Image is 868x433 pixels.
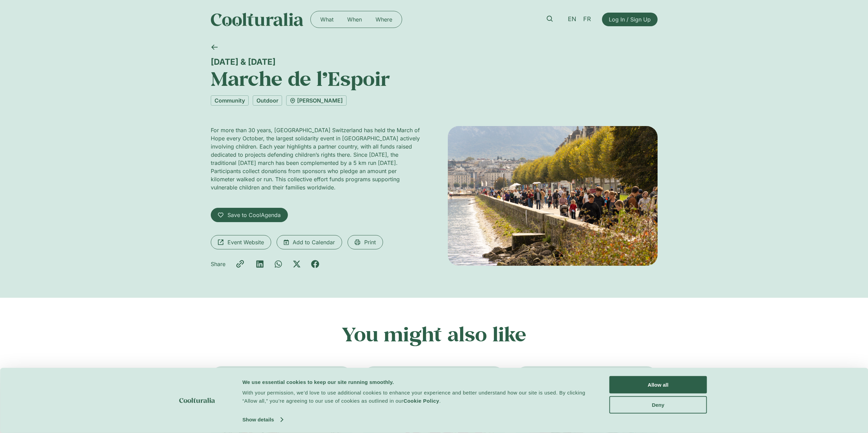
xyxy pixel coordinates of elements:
p: For more than 30 years, [GEOGRAPHIC_DATA] Switzerland has held the March of Hope every October, t... [211,126,421,191]
span: EN [568,16,576,23]
a: When [340,14,369,25]
a: Add to Calendar [277,235,342,249]
img: logo [179,398,215,403]
h2: You might also like [211,322,658,345]
div: [DATE] & [DATE] [211,57,658,67]
span: Add to Calendar [293,238,335,246]
a: [PERSON_NAME] [286,95,347,106]
a: Log In / Sign Up [602,13,658,26]
a: Cookie Policy [403,398,439,404]
div: Share on facebook [311,260,319,268]
div: We use essential cookies to keep our site running smoothly. [242,378,594,386]
a: Print [348,235,383,249]
a: Outdoor [253,95,282,106]
div: Share on x-twitter [293,260,301,268]
span: With your permission, we’d love to use additional cookies to enhance your experience and better u... [242,390,586,404]
a: Event Website [211,235,271,249]
a: EN [564,14,580,24]
div: Share on whatsapp [274,260,282,268]
nav: Menu [313,14,399,25]
button: Allow all [609,376,707,393]
button: Deny [609,396,707,413]
span: Save to CoolAgenda [227,211,281,219]
span: FR [583,16,591,23]
a: Where [369,14,399,25]
span: Log In / Sign Up [609,15,651,24]
a: Save to CoolAgenda [211,208,288,222]
a: FR [580,14,594,24]
div: Share on linkedin [256,260,264,268]
a: Show details [242,415,283,425]
a: What [313,14,340,25]
p: Share [211,260,225,268]
span: Print [364,238,376,246]
a: Community [211,95,249,106]
span: Event Website [227,238,264,246]
h1: Marche de l’Espoir [211,67,658,90]
span: . [439,398,441,404]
